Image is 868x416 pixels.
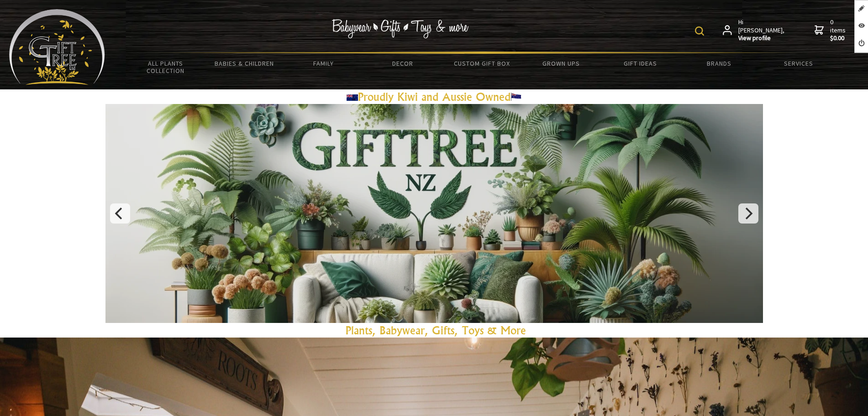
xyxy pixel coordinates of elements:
strong: View profile [738,34,785,42]
button: Next [738,203,758,224]
a: Custom Gift Box [442,54,521,73]
a: Gift Ideas [600,54,679,73]
a: 0 items$0.00 [815,18,847,42]
a: Plants, Babywear, Gifts, Toys & Mor [346,323,521,337]
img: Babywear - Gifts - Toys & more [331,19,468,38]
span: 0 items [830,18,847,42]
a: All Plants Collection [126,54,205,80]
button: Previous [110,203,130,224]
a: Proudly Kiwi and Aussie Owned [347,90,522,104]
a: Hi [PERSON_NAME],View profile [723,18,785,42]
span: Hi [PERSON_NAME], [738,18,785,42]
a: Brands [680,54,759,73]
img: Babyware - Gifts - Toys and more... [9,9,105,85]
a: Family [284,54,363,73]
a: Babies & Children [205,54,284,73]
a: Services [759,54,838,73]
a: Grown Ups [521,54,600,73]
img: product search [695,26,704,36]
strong: $0.00 [830,34,847,42]
a: Decor [363,54,442,73]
